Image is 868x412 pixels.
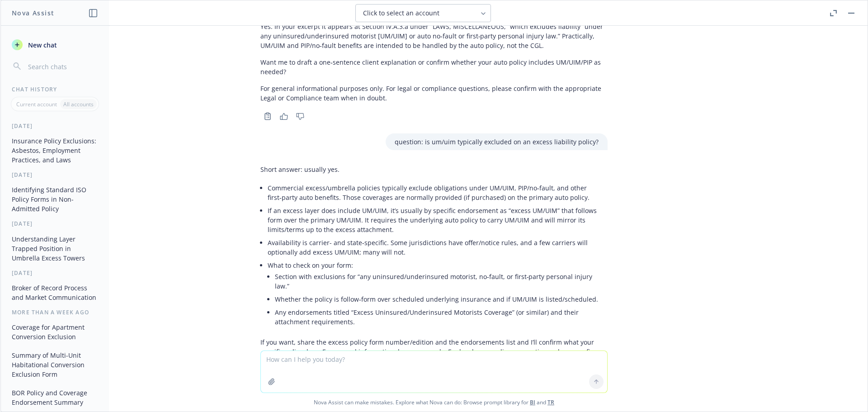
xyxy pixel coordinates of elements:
[26,60,98,73] input: Search chats
[268,236,608,259] li: Availability is carrier- and state‑specific. Some jurisdictions have offer/notice rules, and a fe...
[260,165,608,174] p: Short answer: usually yes.
[547,398,554,406] a: TR
[8,280,102,305] button: Broker of Record Process and Market Communication
[1,85,109,93] div: Chat History
[8,348,102,382] button: Summary of Multi-Unit Habitational Conversion Exclusion Form
[1,308,109,316] div: More than a week ago
[264,112,272,120] svg: Copy to clipboard
[275,270,608,293] li: Section with exclusions for “any uninsured/underinsured motorist, no‑fault, or first‑party person...
[268,259,608,330] li: What to check on your form:
[260,22,608,50] p: Yes. In your excerpt it appears at Section IV.A.3.a under “LAWS, MISCELLANEOUS,” which excludes l...
[1,220,109,227] div: [DATE]
[268,204,608,236] li: If an excess layer does include UM/UIM, it’s usually by specific endorsement as “excess UM/UIM” t...
[395,137,599,147] p: question: is um/uim typically excluded on an excess liability policy?
[26,40,57,50] span: New chat
[275,306,608,328] li: Any endorsements titled “Excess Uninsured/Underinsured Motorists Coverage” (or similar) and their...
[63,100,94,108] p: All accounts
[8,182,102,216] button: Identifying Standard ISO Policy Forms in Non-Admitted Policy
[275,293,608,306] li: Whether the policy is follow‑form over scheduled underlying insurance and if UM/UIM is listed/sch...
[4,393,864,412] span: Nova Assist can make mistakes. Explore what Nova can do: Browse prompt library for and
[8,385,102,410] button: BOR Policy and Coverage Endorsement Summary
[1,171,109,179] div: [DATE]
[1,122,109,130] div: [DATE]
[8,133,102,167] button: Insurance Policy Exclusions: Asbestos, Employment Practices, and Laws
[260,57,608,76] p: Want me to draft a one‑sentence client explanation or confirm whether your auto policy includes U...
[260,84,608,103] p: For general informational purposes only. For legal or compliance questions, please confirm with t...
[8,320,102,344] button: Coverage for Apartment Conversion Exclusion
[16,100,57,108] p: Current account
[268,181,608,204] li: Commercial excess/umbrella policies typically exclude obligations under UM/UIM, PIP/no‑fault, and...
[8,232,102,265] button: Understanding Layer Trapped Position in Umbrella Excess Towers
[12,8,54,18] h1: Nova Assist
[530,398,535,406] a: BI
[355,4,491,22] button: Click to select an account
[260,337,608,366] p: If you want, share the excess policy form number/edition and the endorsements list and I’ll confi...
[293,110,307,123] button: Thumbs down
[8,37,102,53] button: New chat
[363,9,439,18] span: Click to select an account
[1,269,109,277] div: [DATE]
